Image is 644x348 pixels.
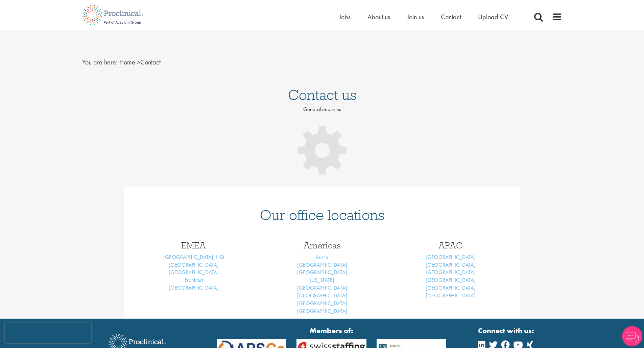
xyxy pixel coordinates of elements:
a: About us [367,12,390,21]
a: Join us [407,12,424,21]
a: [GEOGRAPHIC_DATA] [426,261,476,268]
a: [GEOGRAPHIC_DATA] [297,261,347,268]
iframe: reCAPTCHA [5,323,91,343]
a: Jobs [339,12,351,21]
a: Upload CV [478,12,508,21]
span: You are here: [82,58,118,66]
h3: APAC [391,241,510,250]
a: [US_STATE] [310,276,334,284]
a: [GEOGRAPHIC_DATA] [426,284,476,291]
strong: Members of: [217,325,447,336]
a: [GEOGRAPHIC_DATA] [297,269,347,276]
a: [GEOGRAPHIC_DATA] [297,300,347,307]
a: [GEOGRAPHIC_DATA] [169,269,219,276]
span: Contact [119,58,161,66]
a: [GEOGRAPHIC_DATA], HQ [163,253,224,261]
a: [GEOGRAPHIC_DATA] [426,276,476,284]
h1: Our office locations [135,208,510,222]
strong: Connect with us: [478,325,535,336]
h3: EMEA [135,241,253,250]
a: breadcrumb link to Home [119,58,135,66]
a: Frankfurt [185,276,203,284]
a: Austin [316,253,328,261]
a: [GEOGRAPHIC_DATA] [297,292,347,299]
span: > [137,58,140,66]
a: Contact [441,12,461,21]
img: Chatbot [622,326,642,346]
h3: Americas [263,241,381,250]
a: [GEOGRAPHIC_DATA] [297,307,347,315]
a: [GEOGRAPHIC_DATA] [297,284,347,291]
a: [GEOGRAPHIC_DATA] [426,269,476,276]
a: [GEOGRAPHIC_DATA] [426,253,476,261]
a: [GEOGRAPHIC_DATA] [426,292,476,299]
a: [GEOGRAPHIC_DATA] [169,284,219,291]
a: [GEOGRAPHIC_DATA] [169,261,219,268]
